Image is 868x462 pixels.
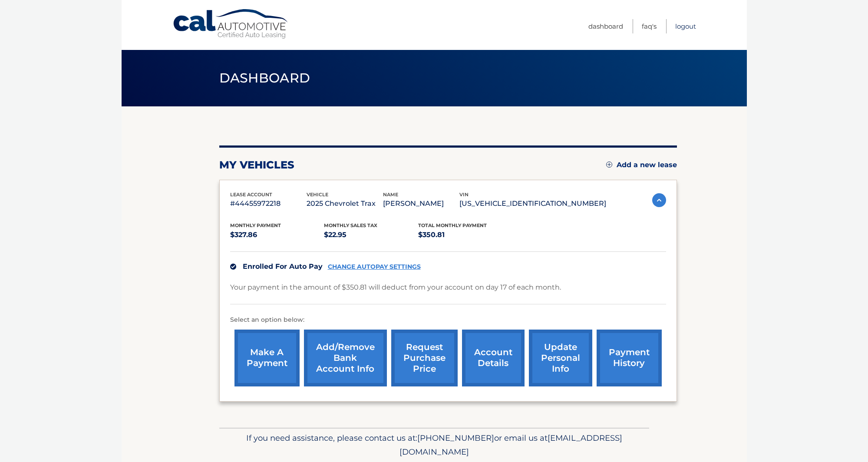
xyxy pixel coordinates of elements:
p: Your payment in the amount of $350.81 will deduct from your account on day 17 of each month. [230,281,561,294]
a: Logout [675,19,696,33]
span: name [383,191,398,198]
h2: my vehicles [219,158,294,172]
span: Dashboard [219,70,310,86]
a: FAQ's [642,19,657,33]
a: Dashboard [588,19,623,33]
a: make a payment [234,330,300,386]
span: lease account [230,191,272,198]
p: #44455972218 [230,198,307,210]
img: check.svg [230,264,236,270]
p: $22.95 [324,229,418,241]
p: [PERSON_NAME] [383,198,459,210]
a: Add/Remove bank account info [304,330,387,386]
span: Monthly sales Tax [324,222,377,228]
p: Select an option below: [230,315,666,325]
a: account details [462,330,525,386]
img: accordion-active.svg [652,193,666,207]
span: vehicle [307,191,328,198]
a: Cal Automotive [172,9,290,40]
span: Monthly Payment [230,222,281,228]
span: Enrolled For Auto Pay [243,262,323,271]
p: 2025 Chevrolet Trax [307,198,383,210]
a: request purchase price [391,330,458,386]
span: [PHONE_NUMBER] [417,433,494,443]
p: $327.86 [230,229,324,241]
span: vin [459,191,469,198]
a: payment history [597,330,662,386]
p: $350.81 [418,229,512,241]
p: [US_VEHICLE_IDENTIFICATION_NUMBER] [459,198,606,210]
img: add.svg [606,162,612,168]
a: update personal info [529,330,592,386]
a: Add a new lease [606,161,677,169]
p: If you need assistance, please contact us at: or email us at [225,431,644,459]
a: CHANGE AUTOPAY SETTINGS [328,263,421,271]
span: Total Monthly Payment [418,222,487,228]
